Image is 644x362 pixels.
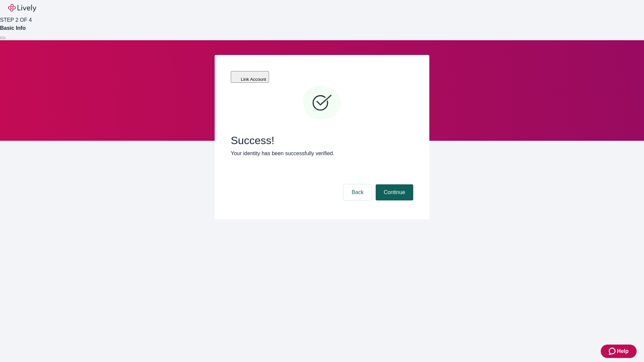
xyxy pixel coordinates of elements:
p: Your identity has been successfully verified. [231,149,413,158]
svg: Checkmark icon [302,83,342,123]
button: Zendesk support iconHelp [601,345,637,358]
button: Link Account [231,71,269,83]
img: Lively [8,4,36,12]
svg: Zendesk support icon [609,347,617,355]
span: Success! [231,134,413,147]
button: Continue [376,184,413,200]
button: Back [343,184,372,200]
span: Help [617,347,629,355]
